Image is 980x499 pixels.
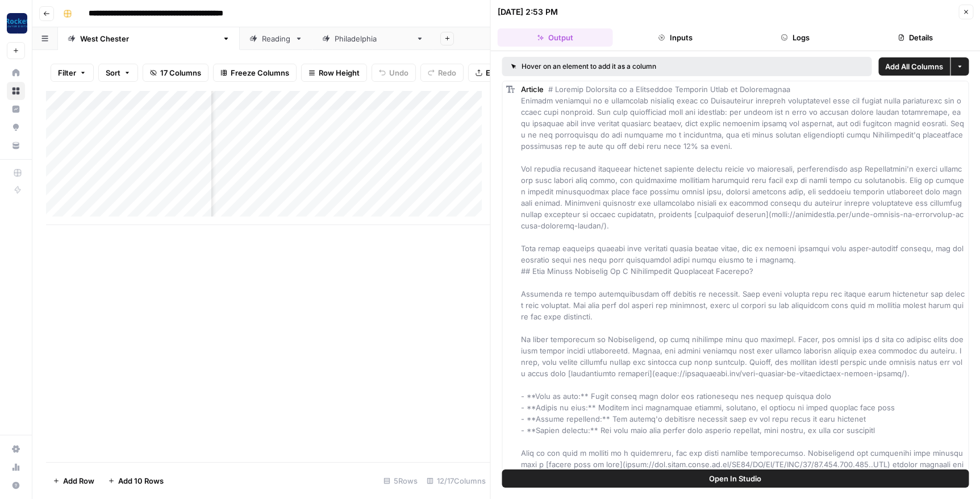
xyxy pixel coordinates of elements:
[7,82,25,100] a: Browse
[213,64,297,82] button: Freeze Columns
[7,100,25,118] a: Insights
[498,28,613,47] button: Output
[51,64,94,82] button: Filter
[502,469,969,488] button: Open In Studio
[858,28,973,47] button: Details
[58,67,76,78] span: Filter
[389,67,408,78] span: Undo
[118,475,164,486] span: Add 10 Rows
[160,67,201,78] span: 17 Columns
[709,473,761,484] span: Open In Studio
[262,33,290,44] div: Reading
[422,472,490,490] div: 12/17 Columns
[7,13,27,34] img: Rocket Pilots Logo
[312,27,433,50] a: [GEOGRAPHIC_DATA]
[80,33,218,44] div: [GEOGRAPHIC_DATA][PERSON_NAME]
[372,64,416,82] button: Undo
[46,472,101,490] button: Add Row
[7,476,25,494] button: Help + Support
[7,9,25,38] button: Workspace: Rocket Pilots
[240,27,312,50] a: Reading
[7,64,25,82] a: Home
[7,136,25,155] a: Your Data
[498,6,558,18] div: [DATE] 2:53 PM
[521,85,544,94] span: Article
[231,67,289,78] span: Freeze Columns
[58,27,240,50] a: [GEOGRAPHIC_DATA][PERSON_NAME]
[511,61,760,72] div: Hover on an element to add it as a column
[878,57,950,76] button: Add All Columns
[7,458,25,476] a: Usage
[7,440,25,458] a: Settings
[63,475,94,486] span: Add Row
[438,67,456,78] span: Redo
[420,64,464,82] button: Redo
[737,28,853,47] button: Logs
[7,118,25,136] a: Opportunities
[618,28,733,47] button: Inputs
[885,61,943,72] span: Add All Columns
[106,67,120,78] span: Sort
[379,472,422,490] div: 5 Rows
[101,472,170,490] button: Add 10 Rows
[335,33,411,44] div: [GEOGRAPHIC_DATA]
[301,64,367,82] button: Row Height
[468,64,533,82] button: Export CSV
[319,67,360,78] span: Row Height
[143,64,208,82] button: 17 Columns
[98,64,138,82] button: Sort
